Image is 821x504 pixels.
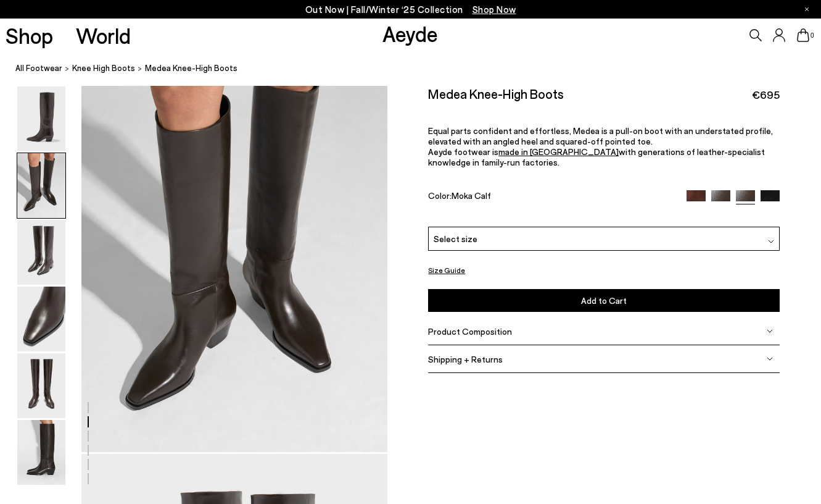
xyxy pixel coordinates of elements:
[767,328,773,334] img: svg%3E
[72,63,135,73] span: knee high boots
[17,287,65,351] img: Medea Knee-High Boots - Image 4
[428,146,498,157] span: Aeyde footwear is
[472,4,516,15] span: Navigate to /collections/new-in
[498,146,619,157] a: made in [GEOGRAPHIC_DATA]
[752,87,780,103] span: €695
[305,2,516,17] p: Out Now | Fall/Winter ‘25 Collection
[76,25,131,46] a: World
[17,420,65,485] img: Medea Knee-High Boots - Image 6
[6,25,53,46] a: Shop
[809,32,815,39] span: 0
[434,232,477,245] span: Select size
[17,153,65,218] img: Medea Knee-High Boots - Image 2
[145,62,237,75] span: Medea Knee-High Boots
[797,28,809,42] a: 0
[17,353,65,418] img: Medea Knee-High Boots - Image 5
[72,62,135,75] a: knee high boots
[767,356,773,362] img: svg%3E
[15,62,62,75] a: All Footwear
[768,238,774,245] img: svg%3E
[428,354,503,364] span: Shipping + Returns
[428,146,765,167] span: with generations of leather-specialist knowledge in family-run factories.
[428,86,564,101] h2: Medea Knee-High Boots
[428,125,773,146] span: Equal parts confident and effortless, Medea is a pull-on boot with an understated profile, elevat...
[428,289,780,312] button: Add to Cart
[17,86,65,151] img: Medea Knee-High Boots - Image 1
[428,190,675,204] div: Color:
[428,262,465,278] button: Size Guide
[581,295,627,306] span: Add to Cart
[382,20,438,46] a: Aeyde
[15,52,821,86] nav: breadcrumb
[17,220,65,285] img: Medea Knee-High Boots - Image 3
[428,326,512,337] span: Product Composition
[452,190,491,200] span: Moka Calf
